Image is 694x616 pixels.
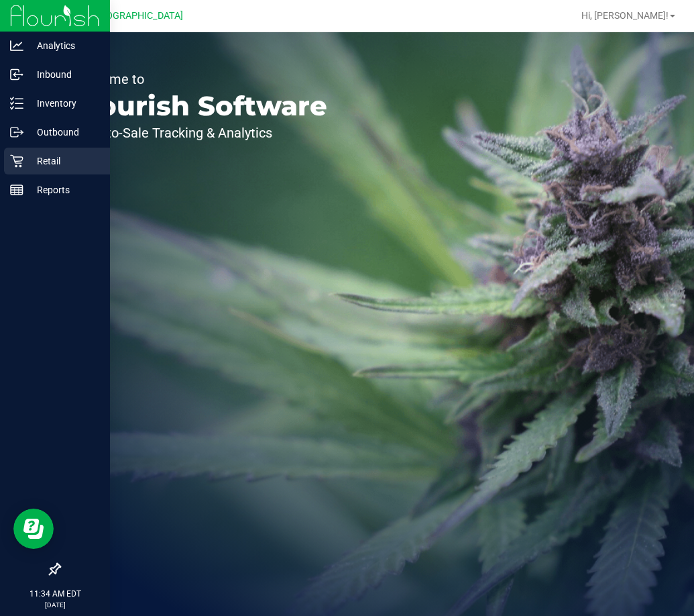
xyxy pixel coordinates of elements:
[10,68,23,81] inline-svg: Inbound
[23,182,104,198] p: Reports
[23,153,104,169] p: Retail
[72,72,327,86] p: Welcome to
[10,39,23,52] inline-svg: Analytics
[23,124,104,140] p: Outbound
[72,126,327,140] p: Seed-to-Sale Tracking & Analytics
[6,588,104,600] p: 11:34 AM EDT
[23,38,104,54] p: Analytics
[72,93,327,119] p: Flourish Software
[6,600,104,610] p: [DATE]
[23,95,104,111] p: Inventory
[13,509,54,549] iframe: Resource center
[23,66,104,83] p: Inbound
[581,10,669,21] span: Hi, [PERSON_NAME]!
[91,10,183,21] span: [GEOGRAPHIC_DATA]
[10,97,23,110] inline-svg: Inventory
[10,183,23,197] inline-svg: Reports
[10,154,23,168] inline-svg: Retail
[10,125,23,139] inline-svg: Outbound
